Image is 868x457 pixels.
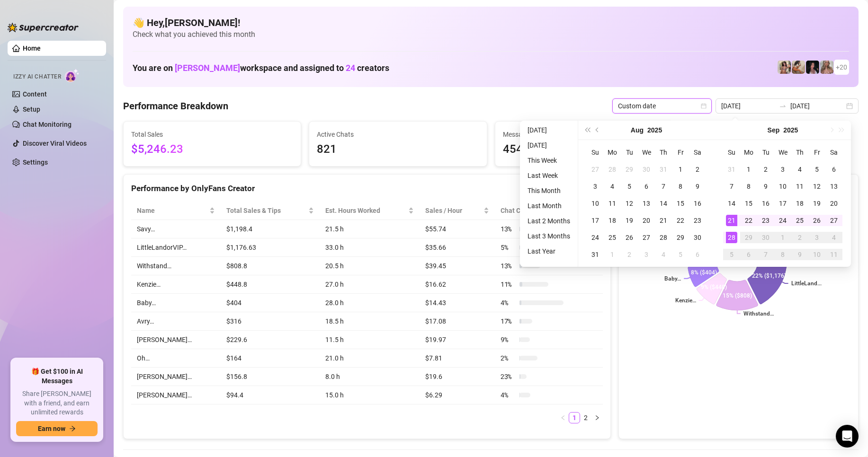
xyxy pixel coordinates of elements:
div: 8 [743,181,754,192]
div: 26 [624,232,635,243]
td: Kenzie… [131,275,221,294]
td: Baby… [131,294,221,312]
td: 2025-08-27 [638,229,655,246]
li: Next Page [591,412,603,423]
td: 2025-09-12 [808,178,825,195]
td: 2025-09-17 [774,195,791,212]
td: 2025-09-11 [791,178,808,195]
div: 9 [760,181,771,192]
div: 14 [726,198,737,209]
td: 33.0 h [320,238,420,257]
div: 1 [743,164,754,175]
div: 10 [590,198,601,209]
td: 2025-07-30 [638,161,655,178]
div: 21 [726,215,737,226]
td: [PERSON_NAME]… [131,368,221,386]
span: $5,246.23 [131,141,293,158]
div: 3 [590,181,601,192]
div: 27 [641,232,652,243]
div: 25 [794,215,805,226]
td: 2025-09-22 [740,212,757,229]
div: 4 [828,232,840,243]
th: Tu [621,144,638,161]
span: Sales / Hour [425,205,482,216]
div: 6 [692,249,703,260]
td: 2025-09-27 [825,212,842,229]
td: 2025-09-01 [604,246,621,263]
span: 13 % [501,261,516,271]
a: Chat Monitoring [23,121,72,128]
button: Choose a year [783,121,798,140]
span: Messages Sent [503,129,665,140]
td: 2025-09-06 [825,161,842,178]
th: Tu [757,144,774,161]
div: 29 [675,232,686,243]
div: 9 [794,249,805,260]
td: 2025-07-29 [621,161,638,178]
span: 5 % [501,242,516,253]
div: 3 [641,249,652,260]
td: 2025-09-08 [740,178,757,195]
img: Kayla (@kaylathaylababy) [792,61,805,74]
div: 23 [760,215,771,226]
button: Last year (Control + left) [582,121,592,140]
td: 2025-08-08 [672,178,689,195]
td: $164 [221,349,320,368]
div: 6 [828,164,840,175]
span: 17 % [501,316,516,326]
li: [DATE] [524,140,574,151]
td: 2025-09-10 [774,178,791,195]
input: End date [790,101,844,111]
td: Withstand… [131,257,221,275]
td: 2025-08-14 [655,195,672,212]
div: 24 [590,232,601,243]
img: Avry (@avryjennervip) [778,61,791,74]
span: 11 % [501,279,516,290]
div: 20 [641,215,652,226]
span: 13 % [501,224,516,234]
div: 12 [811,181,823,192]
td: 2025-08-11 [604,195,621,212]
td: 2025-10-08 [774,246,791,263]
span: 24 [346,63,355,73]
td: LittleLandorVIP… [131,238,221,257]
a: Discover Viral Videos [23,140,87,147]
td: 27.0 h [320,275,420,294]
span: 821 [317,141,479,158]
td: $808.8 [221,257,320,275]
li: Last 3 Months [524,230,574,242]
span: Total Sales & Tips [226,205,306,216]
div: 28 [607,164,618,175]
a: 2 [581,413,591,423]
div: 6 [641,181,652,192]
div: 30 [692,232,703,243]
span: Custom date [618,99,706,113]
li: 1 [569,412,580,423]
td: 2025-09-14 [723,195,740,212]
div: 17 [777,198,788,209]
div: 29 [624,164,635,175]
td: 2025-09-21 [723,212,740,229]
td: Oh… [131,349,221,368]
th: Sa [689,144,706,161]
h4: 👋 Hey, [PERSON_NAME] ! [133,16,849,29]
td: Avry… [131,312,221,331]
div: 7 [658,181,669,192]
td: 2025-09-29 [740,229,757,246]
td: 2025-09-03 [638,246,655,263]
td: 2025-10-06 [740,246,757,263]
div: 28 [658,232,669,243]
div: 11 [828,249,840,260]
td: 2025-08-24 [587,229,604,246]
td: $7.81 [420,349,495,368]
td: $14.43 [420,294,495,312]
td: $19.97 [420,331,495,349]
div: 18 [607,215,618,226]
div: 5 [726,249,737,260]
text: Withstand… [743,310,774,317]
div: 2 [692,164,703,175]
div: 4 [658,249,669,260]
td: 2025-08-31 [723,161,740,178]
td: 2025-09-05 [808,161,825,178]
div: 4 [607,181,618,192]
